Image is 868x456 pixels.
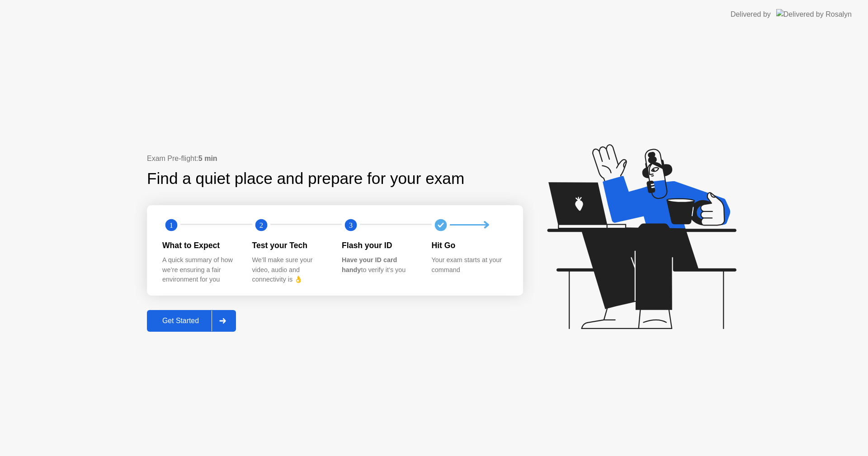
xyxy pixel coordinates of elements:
div: to verify it’s you [342,255,417,275]
div: What to Expect [162,240,238,251]
text: 3 [349,221,353,229]
div: Exam Pre-flight: [147,153,523,164]
div: Your exam starts at your command [432,255,507,275]
div: We’ll make sure your video, audio and connectivity is 👌 [252,255,328,285]
text: 1 [170,221,173,229]
img: Delivered by Rosalyn [776,9,852,19]
b: Have your ID card handy [342,256,397,273]
div: Get Started [150,317,212,325]
div: Delivered by [731,9,771,20]
div: Find a quiet place and prepare for your exam [147,167,466,191]
button: Get Started [147,310,236,332]
b: 5 min [198,155,217,162]
div: Hit Go [432,240,507,251]
div: A quick summary of how we’re ensuring a fair environment for you [162,255,238,285]
text: 2 [259,221,263,229]
div: Test your Tech [252,240,328,251]
div: Flash your ID [342,240,417,251]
